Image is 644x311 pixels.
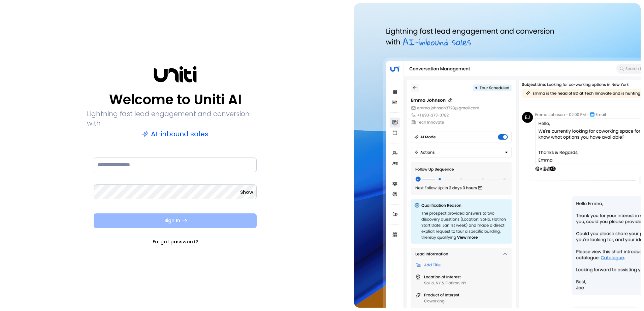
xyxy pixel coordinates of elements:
p: Lightning fast lead engagement and conversion with [87,109,263,128]
p: Welcome to Uniti AI [109,92,241,108]
p: AI-inbound sales [142,129,208,139]
button: Sign In [94,213,257,228]
button: Show [240,189,253,196]
a: Forgot password? [153,238,198,245]
img: auth-hero.png [354,3,641,308]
